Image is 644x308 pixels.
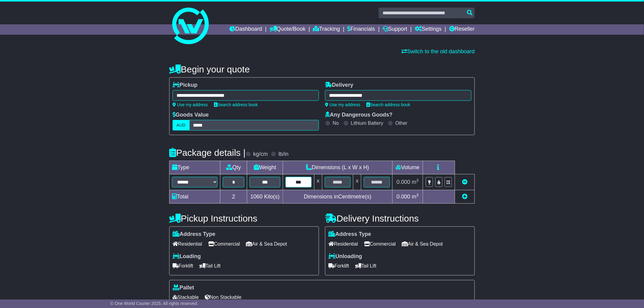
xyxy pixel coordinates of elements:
span: m [412,194,419,200]
td: Dimensions in Centimetre(s) [283,190,393,204]
span: Residential [173,239,202,249]
label: kg/cm [253,151,268,158]
label: No [333,120,339,126]
span: Forklift [328,261,349,271]
td: Volume [392,161,423,174]
span: 1060 [250,194,263,200]
a: Use my address [325,102,360,107]
label: AUD [173,120,190,131]
span: © One World Courier 2025. All rights reserved. [110,301,198,306]
a: Search address book [366,102,410,107]
h4: Pickup Instructions [169,213,319,223]
td: Kilo(s) [247,190,283,204]
h4: Package details | [169,148,246,158]
td: Type [170,161,220,174]
span: Air & Sea Depot [402,239,443,249]
h4: Begin your quote [169,64,475,74]
label: Address Type [173,231,215,238]
span: Tail Lift [355,261,376,271]
a: Dashboard [229,24,262,35]
label: Address Type [328,231,371,238]
td: Weight [247,161,283,174]
td: x [353,174,361,190]
label: Any Dangerous Goods? [325,112,393,118]
a: Support [383,24,407,35]
span: Non Stackable [205,292,241,302]
td: 2 [220,190,247,204]
span: Stackable [173,292,199,302]
sup: 3 [416,178,419,183]
td: x [314,174,322,190]
span: 0.000 [397,179,410,185]
span: Residential [328,239,358,249]
label: Goods Value [173,112,209,118]
label: Loading [173,253,201,260]
label: lb/in [278,151,289,158]
span: Forklift [173,261,193,271]
label: Other [395,120,408,126]
a: Financials [348,24,375,35]
sup: 3 [416,193,419,197]
a: Use my address [173,102,208,107]
span: Tail Lift [199,261,221,271]
a: Quote/Book [270,24,306,35]
a: Tracking [313,24,340,35]
span: Commercial [208,239,240,249]
a: Search address book [214,102,258,107]
a: Reseller [449,24,475,35]
span: m [412,179,419,185]
span: Commercial [364,239,396,249]
td: Qty [220,161,247,174]
a: Remove this item [462,179,467,185]
td: Total [170,190,220,204]
label: Pickup [173,82,198,89]
td: Dimensions (L x W x H) [283,161,393,174]
a: Add new item [462,194,467,200]
label: Delivery [325,82,353,89]
a: Settings [415,24,442,35]
span: Air & Sea Depot [246,239,287,249]
label: Pallet [173,285,194,291]
label: Lithium Battery [351,120,383,126]
span: 0.000 [397,194,410,200]
label: Unloading [328,253,362,260]
h4: Delivery Instructions [325,213,475,223]
a: Switch to the old dashboard [402,48,475,54]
